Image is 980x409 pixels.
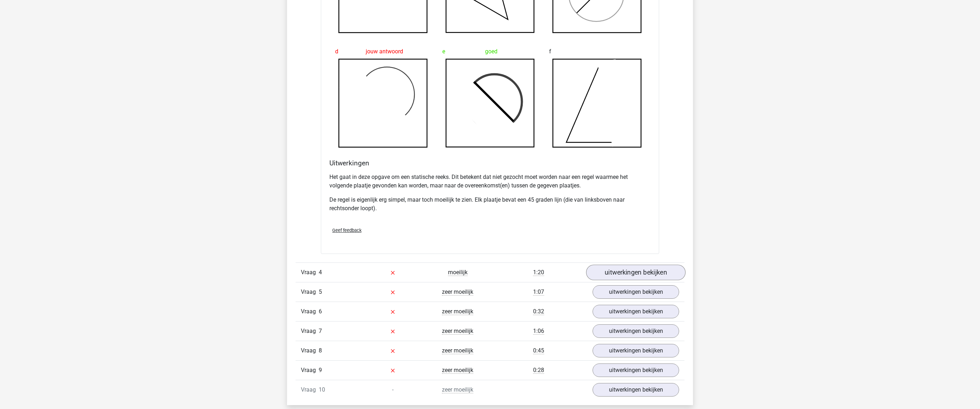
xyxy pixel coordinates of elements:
[593,344,679,357] a: uitwerkingen bekijken
[533,367,544,374] span: 0:28
[593,285,679,299] a: uitwerkingen bekijken
[329,173,651,190] p: Het gaat in deze opgave om een statische reeks. Dit betekent dat niet gezocht moet worden naar ee...
[301,288,319,296] span: Vraag
[319,308,322,315] span: 6
[533,347,544,354] span: 0:45
[442,308,473,315] span: zeer moeilijk
[533,288,544,296] span: 1:07
[442,44,538,59] div: goed
[329,196,651,213] p: De regel is eigenlijk erg simpel, maar toch moeilijk te zien. Elk plaatje bevat een 45 graden lij...
[301,386,319,394] span: Vraag
[329,159,651,167] h4: Uitwerkingen
[442,328,473,335] span: zeer moeilijk
[442,386,473,393] span: zeer moeilijk
[319,367,322,373] span: 9
[586,265,686,281] a: uitwerkingen bekijken
[319,328,322,334] span: 7
[301,307,319,316] span: Vraag
[319,347,322,354] span: 8
[448,269,468,276] span: moeilijk
[360,386,425,394] div: -
[593,363,679,377] a: uitwerkingen bekijken
[593,305,679,318] a: uitwerkingen bekijken
[335,44,338,59] span: d
[319,288,322,295] span: 5
[301,346,319,355] span: Vraag
[319,386,325,393] span: 10
[319,269,322,276] span: 4
[335,44,431,59] div: jouw antwoord
[442,367,473,374] span: zeer moeilijk
[301,366,319,375] span: Vraag
[533,269,544,276] span: 1:20
[332,228,361,233] span: Geef feedback
[442,288,473,296] span: zeer moeilijk
[442,347,473,354] span: zeer moeilijk
[533,308,544,315] span: 0:32
[301,327,319,335] span: Vraag
[549,44,551,59] span: f
[301,268,319,277] span: Vraag
[593,324,679,338] a: uitwerkingen bekijken
[533,328,544,335] span: 1:06
[593,383,679,397] a: uitwerkingen bekijken
[442,44,445,59] span: e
